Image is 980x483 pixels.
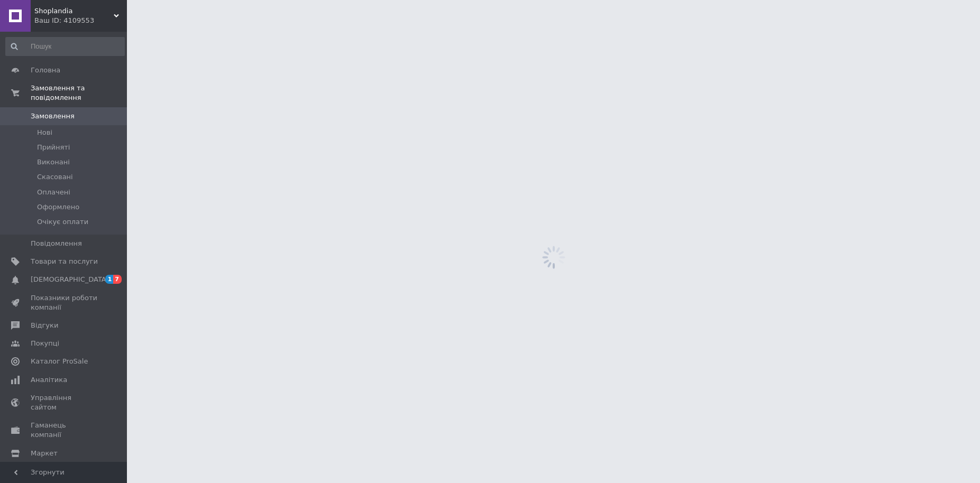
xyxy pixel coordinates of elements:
span: Каталог ProSale [31,357,88,366]
span: Покупці [31,339,59,348]
span: Оплачені [37,188,70,197]
input: Пошук [5,37,125,56]
span: Оформлено [37,202,79,212]
span: Показники роботи компанії [31,293,98,312]
span: Очікує оплати [37,217,88,227]
span: Виконані [37,157,70,167]
span: 1 [105,275,114,284]
span: Товари та послуги [31,257,98,266]
span: Управління сайтом [31,393,98,412]
span: Маркет [31,449,58,458]
span: Аналітика [31,375,67,385]
span: Прийняті [37,143,70,152]
span: Замовлення та повідомлення [31,83,127,103]
span: Нові [37,128,52,137]
span: Головна [31,66,60,75]
span: Замовлення [31,112,75,121]
span: Повідомлення [31,239,82,248]
span: Скасовані [37,172,73,182]
span: Гаманець компанії [31,421,98,440]
span: 7 [113,275,122,284]
span: Відгуки [31,321,58,330]
span: [DEMOGRAPHIC_DATA] [31,275,109,284]
div: Ваш ID: 4109553 [34,16,127,25]
img: spinner_grey-bg-hcd09dd2d8f1a785e3413b09b97f8118e7.gif [539,243,568,272]
span: Shoplandia [34,6,114,16]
